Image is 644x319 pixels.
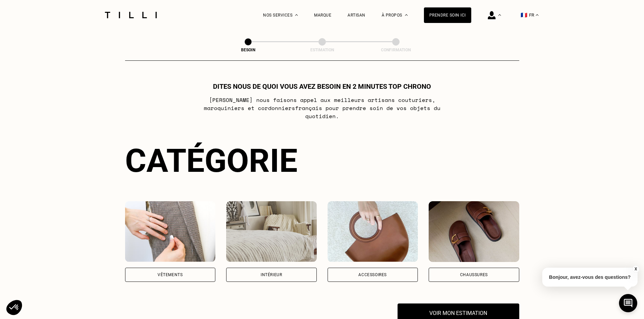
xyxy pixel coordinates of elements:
[362,48,430,52] div: Confirmation
[158,273,183,277] div: Vêtements
[488,11,496,19] img: icône connexion
[424,7,471,23] a: Prendre soin ici
[188,96,456,120] p: [PERSON_NAME] nous faisons appel aux meilleurs artisans couturiers , maroquiniers et cordonniers ...
[632,265,639,273] button: X
[348,13,365,18] a: Artisan
[498,14,501,16] img: Menu déroulant
[261,273,282,277] div: Intérieur
[125,142,519,180] div: Catégorie
[213,82,431,90] h1: Dites nous de quoi vous avez besoin en 2 minutes top chrono
[536,14,539,16] img: menu déroulant
[314,13,331,18] a: Marque
[542,268,638,287] p: Bonjour, avez-vous des questions?
[214,48,282,52] div: Besoin
[460,273,488,277] div: Chaussures
[288,48,356,52] div: Estimation
[295,14,298,16] img: Menu déroulant
[429,201,519,262] img: Chaussures
[125,201,216,262] img: Vêtements
[405,14,408,16] img: Menu déroulant à propos
[226,201,317,262] img: Intérieur
[102,12,159,18] img: Logo du service de couturière Tilli
[358,273,387,277] div: Accessoires
[521,12,527,18] span: 🇫🇷
[328,201,418,262] img: Accessoires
